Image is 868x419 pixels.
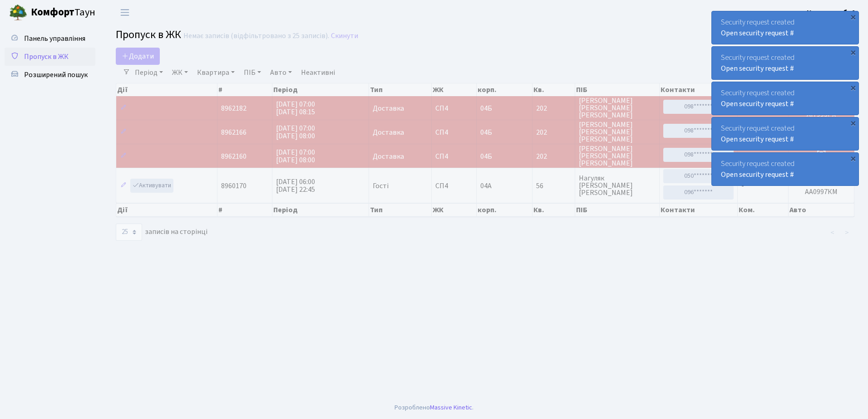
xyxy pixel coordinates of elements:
a: ПІБ [240,65,265,80]
a: Open security request # [721,99,794,109]
img: logo.png [9,4,27,22]
a: Open security request # [721,134,794,144]
span: 04Б [480,127,492,137]
span: [DATE] 07:00 [DATE] 08:00 [276,147,315,165]
span: [DATE] 07:00 [DATE] 08:15 [276,99,315,117]
span: Панель управління [24,34,85,44]
th: Тип [369,203,431,217]
th: ПІБ [575,83,660,96]
th: Ком. [738,203,789,217]
span: Таун [31,5,95,20]
div: Security request created [712,11,858,44]
th: ЖК [432,203,477,217]
span: СП4 [435,105,473,112]
th: Дії [116,83,217,96]
th: Кв. [533,203,575,217]
span: Додати [122,51,154,61]
span: 8962166 [221,127,247,137]
span: 04А [480,181,492,191]
a: Скинути [331,32,358,40]
span: 202 [536,153,571,160]
th: # [217,83,272,96]
th: Авто [789,203,854,217]
a: Massive Kinetic [430,403,472,412]
div: Немає записів (відфільтровано з 25 записів). [183,32,329,40]
th: Період [272,203,369,217]
a: Авто [266,65,296,80]
a: Квартира [193,65,238,80]
span: Доставка [373,153,404,160]
h5: АА0997КМ [792,188,850,196]
button: Переключити навігацію [113,5,136,20]
th: Контакти [660,83,737,96]
span: 8962160 [221,151,247,161]
span: Розширений пошук [24,70,88,80]
a: Open security request # [721,170,794,180]
span: СП4 [435,182,473,190]
span: СП4 [435,129,473,136]
div: × [848,12,858,21]
a: Open security request # [721,28,794,38]
span: Пропуск в ЖК [24,52,69,62]
span: [DATE] 06:00 [DATE] 22:45 [276,177,315,195]
th: Кв. [533,83,575,96]
a: Розширений пошук [5,66,95,84]
a: Панель управління [5,29,95,48]
span: 8960170 [221,181,247,191]
a: Консьєрж б. 4. [807,7,857,18]
div: × [848,83,858,92]
span: [PERSON_NAME] [PERSON_NAME] [PERSON_NAME] [579,121,656,143]
b: Консьєрж б. 4. [807,8,857,18]
a: Активувати [130,179,173,193]
a: ЖК [168,65,192,80]
th: # [217,203,272,217]
th: корп. [477,83,533,96]
span: СП4 [435,153,473,160]
div: Security request created [712,117,858,150]
a: Період [131,65,167,80]
span: Пропуск в ЖК [116,27,181,43]
span: 202 [536,105,571,112]
span: 56 [536,182,571,190]
th: ПІБ [575,203,660,217]
th: Період [272,83,369,96]
span: Доставка [373,105,404,112]
div: Розроблено . [395,403,473,413]
span: Гості [373,182,389,190]
a: Неактивні [297,65,339,80]
span: 202 [536,129,571,136]
th: Дії [116,203,217,217]
span: 04Б [480,151,492,161]
span: Доставка [373,129,404,136]
a: Додати [116,48,160,65]
span: [PERSON_NAME] [PERSON_NAME] [PERSON_NAME] [579,97,656,119]
div: Security request created [712,82,858,115]
span: [PERSON_NAME] [PERSON_NAME] [PERSON_NAME] [579,145,656,167]
div: × [848,154,858,163]
span: [DATE] 07:00 [DATE] 08:00 [276,123,315,141]
div: Security request created [712,47,858,79]
label: записів на сторінці [116,224,207,241]
a: Open security request # [721,63,794,73]
th: Контакти [660,203,737,217]
div: Security request created [712,153,858,185]
a: Пропуск в ЖК [5,48,95,66]
span: Нагуляк [PERSON_NAME] [PERSON_NAME] [579,175,656,196]
th: ЖК [432,83,477,96]
div: × [848,118,858,127]
b: Комфорт [31,5,74,19]
th: Тип [369,83,431,96]
select: записів на сторінці [116,224,142,241]
span: 04Б [480,103,492,113]
span: 8962182 [221,103,247,113]
th: корп. [477,203,533,217]
div: × [848,48,858,57]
